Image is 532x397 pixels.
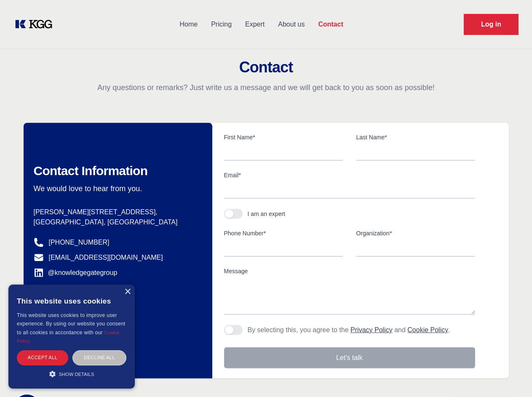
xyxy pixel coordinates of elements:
[34,184,199,194] p: We would love to hear from you.
[311,13,350,35] a: Contact
[238,13,271,35] a: Expert
[204,13,238,35] a: Pricing
[49,253,163,263] a: [EMAIL_ADDRESS][DOMAIN_NAME]
[17,291,126,311] div: This website uses cookies
[72,350,126,365] div: Decline all
[17,330,120,344] a: Cookie Policy
[59,372,94,377] span: Show details
[17,312,125,336] span: This website uses cookies to improve user experience. By using our website you consent to all coo...
[34,268,118,278] a: @knowledgegategroup
[490,357,532,397] iframe: Chat Widget
[173,13,204,35] a: Home
[10,83,522,93] p: Any questions or remarks? Just write us a message and we will get back to you as soon as possible!
[407,326,448,333] a: Cookie Policy
[224,347,475,368] button: Let's talk
[34,217,199,227] p: [GEOGRAPHIC_DATA], [GEOGRAPHIC_DATA]
[124,289,131,295] div: Close
[10,59,522,76] h2: Contact
[248,325,450,335] p: By selecting this, you agree to the and .
[34,163,199,179] h2: Contact Information
[224,133,343,141] label: First Name*
[356,229,475,237] label: Organization*
[49,237,110,248] a: [PHONE_NUMBER]
[464,14,519,35] a: Request Demo
[224,267,475,275] label: Message
[17,350,68,365] div: Accept all
[271,13,311,35] a: About us
[17,370,126,378] div: Show details
[350,326,393,333] a: Privacy Policy
[13,18,59,31] a: KOL Knowledge Platform: Talk to Key External Experts (KEE)
[224,171,475,179] label: Email*
[356,133,475,141] label: Last Name*
[248,210,286,218] div: I am an expert
[34,207,199,217] p: [PERSON_NAME][STREET_ADDRESS],
[224,229,343,237] label: Phone Number*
